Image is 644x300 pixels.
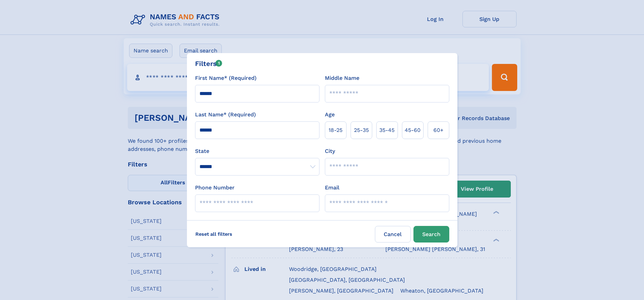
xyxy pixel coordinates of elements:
span: 45‑60 [405,126,421,134]
span: 18‑25 [329,126,342,134]
div: Filters [195,59,222,69]
span: 35‑45 [379,126,395,134]
label: Age [325,111,335,119]
button: Search [413,226,449,243]
label: Phone Number [195,184,235,192]
span: 25‑35 [354,126,369,134]
label: First Name* (Required) [195,74,257,82]
label: City [325,147,335,155]
label: Last Name* (Required) [195,111,256,119]
span: 60+ [433,126,444,134]
label: Cancel [375,226,411,243]
label: State [195,147,319,155]
label: Middle Name [325,74,359,82]
label: Email [325,184,339,192]
label: Reset all filters [191,226,237,242]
